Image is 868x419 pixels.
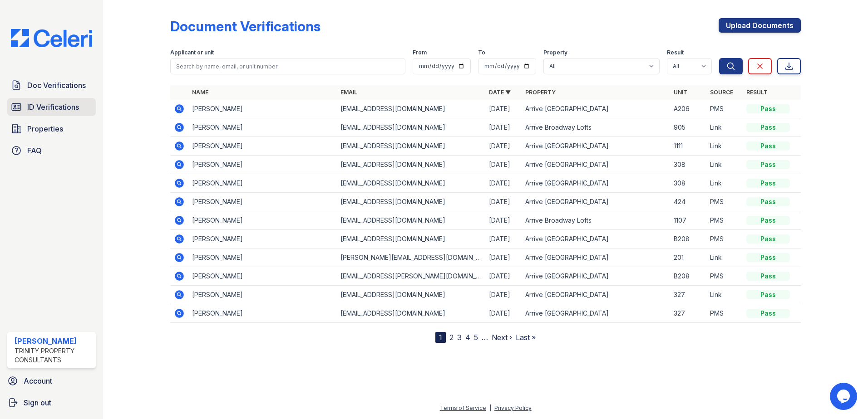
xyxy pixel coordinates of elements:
[522,100,670,118] td: Arrive [GEOGRAPHIC_DATA]
[543,49,567,56] label: Property
[710,89,733,96] a: Source
[489,89,511,96] a: Date ▼
[465,333,470,342] a: 4
[337,118,485,137] td: [EMAIL_ADDRESS][DOMAIN_NAME]
[4,394,99,412] a: Sign out
[830,383,859,410] iframe: chat widget
[670,174,706,193] td: 308
[4,29,99,47] img: CE_Logo_Blue-a8612792a0a2168367f1c8372b55b34899dd931a85d93a1a3d3e32e68fde9ad4.png
[485,230,522,248] td: [DATE]
[27,102,79,112] span: ID Verifications
[24,375,52,386] span: Account
[485,100,522,118] td: [DATE]
[474,333,478,342] a: 5
[706,193,743,211] td: PMS
[337,248,485,267] td: [PERSON_NAME][EMAIL_ADDRESS][DOMAIN_NAME]
[492,333,512,342] a: Next ›
[485,156,522,174] td: [DATE]
[670,137,706,156] td: 1111
[670,230,706,248] td: B208
[522,211,670,230] td: Arrive Broadway Lofts
[746,253,790,262] div: Pass
[337,304,485,323] td: [EMAIL_ADDRESS][DOMAIN_NAME]
[746,197,790,206] div: Pass
[188,211,337,230] td: [PERSON_NAME]
[674,89,687,96] a: Unit
[485,137,522,156] td: [DATE]
[27,123,63,134] span: Properties
[170,49,214,56] label: Applicant or unit
[188,248,337,267] td: [PERSON_NAME]
[449,333,454,342] a: 2
[706,304,743,323] td: PMS
[522,286,670,304] td: Arrive [GEOGRAPHIC_DATA]
[706,137,743,156] td: Link
[667,49,684,56] label: Result
[188,286,337,304] td: [PERSON_NAME]
[746,179,790,188] div: Pass
[706,248,743,267] td: Link
[746,160,790,169] div: Pass
[706,118,743,137] td: Link
[192,89,208,96] a: Name
[188,174,337,193] td: [PERSON_NAME]
[15,346,92,365] div: Trinity Property Consultants
[485,267,522,286] td: [DATE]
[485,304,522,323] td: [DATE]
[485,193,522,211] td: [DATE]
[188,156,337,174] td: [PERSON_NAME]
[188,267,337,286] td: [PERSON_NAME]
[485,248,522,267] td: [DATE]
[746,309,790,318] div: Pass
[337,230,485,248] td: [EMAIL_ADDRESS][DOMAIN_NAME]
[485,286,522,304] td: [DATE]
[170,18,321,34] div: Document Verifications
[746,272,790,281] div: Pass
[337,286,485,304] td: [EMAIL_ADDRESS][DOMAIN_NAME]
[485,174,522,193] td: [DATE]
[516,333,536,342] a: Last »
[7,120,96,138] a: Properties
[170,58,405,74] input: Search by name, email, or unit number
[670,100,706,118] td: A206
[435,332,446,343] div: 1
[706,174,743,193] td: Link
[522,267,670,286] td: Arrive [GEOGRAPHIC_DATA]
[522,156,670,174] td: Arrive [GEOGRAPHIC_DATA]
[706,156,743,174] td: Link
[670,156,706,174] td: 308
[489,404,491,411] div: |
[706,267,743,286] td: PMS
[522,118,670,137] td: Arrive Broadway Lofts
[485,118,522,137] td: [DATE]
[188,230,337,248] td: [PERSON_NAME]
[522,230,670,248] td: Arrive [GEOGRAPHIC_DATA]
[719,18,801,33] a: Upload Documents
[706,286,743,304] td: Link
[522,174,670,193] td: Arrive [GEOGRAPHIC_DATA]
[522,248,670,267] td: Arrive [GEOGRAPHIC_DATA]
[440,404,486,411] a: Terms of Service
[188,137,337,156] td: [PERSON_NAME]
[522,304,670,323] td: Arrive [GEOGRAPHIC_DATA]
[188,100,337,118] td: [PERSON_NAME]
[7,76,96,94] a: Doc Verifications
[746,290,790,299] div: Pass
[482,332,488,343] span: …
[670,211,706,230] td: 1107
[340,89,357,96] a: Email
[670,118,706,137] td: 905
[337,193,485,211] td: [EMAIL_ADDRESS][DOMAIN_NAME]
[337,156,485,174] td: [EMAIL_ADDRESS][DOMAIN_NAME]
[188,118,337,137] td: [PERSON_NAME]
[4,372,99,390] a: Account
[670,248,706,267] td: 201
[746,89,768,96] a: Result
[494,404,532,411] a: Privacy Policy
[706,100,743,118] td: PMS
[522,193,670,211] td: Arrive [GEOGRAPHIC_DATA]
[670,193,706,211] td: 424
[485,211,522,230] td: [DATE]
[337,211,485,230] td: [EMAIL_ADDRESS][DOMAIN_NAME]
